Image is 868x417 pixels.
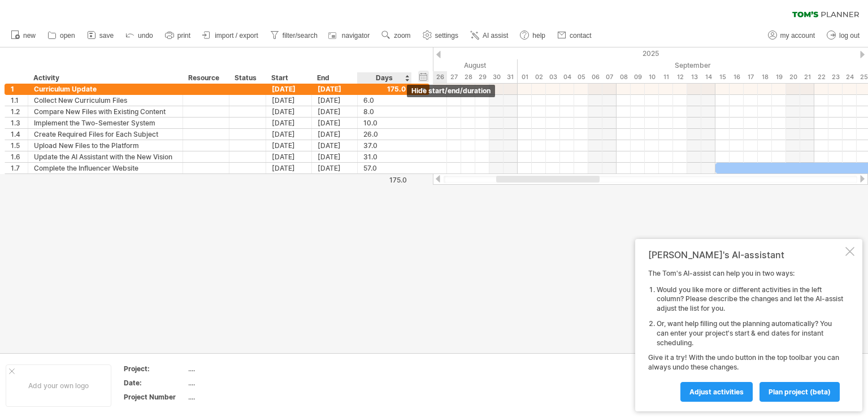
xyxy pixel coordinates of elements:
[759,382,840,402] a: plan project (beta)
[138,32,153,40] span: undo
[839,32,860,40] span: log out
[689,388,744,396] span: Adjust activities
[266,163,312,173] div: [DATE]
[312,95,358,106] div: [DATE]
[266,106,312,117] div: [DATE]
[177,32,190,40] span: print
[11,140,28,151] div: 1.5
[266,151,312,162] div: [DATE]
[363,163,406,173] div: 57.0
[617,71,631,83] div: Monday, 8 September 2025
[467,28,511,43] a: AI assist
[312,118,358,128] div: [DATE]
[648,249,843,260] div: [PERSON_NAME]'s AI-assistant
[843,71,857,83] div: Wednesday, 24 September 2025
[687,71,701,83] div: Saturday, 13 September 2025
[780,32,815,40] span: my account
[6,364,111,407] div: Add your own logo
[532,32,545,40] span: help
[574,71,588,83] div: Friday, 5 September 2025
[33,72,176,84] div: Activity
[123,28,157,43] a: undo
[188,364,283,373] div: ....
[363,151,406,162] div: 31.0
[124,378,186,388] div: Date:
[11,106,28,117] div: 1.2
[379,28,414,43] a: zoom
[11,151,28,162] div: 1.6
[312,163,358,173] div: [DATE]
[267,28,321,43] a: filter/search
[363,129,406,140] div: 26.0
[814,71,828,83] div: Monday, 22 September 2025
[532,71,546,83] div: Tuesday, 2 September 2025
[758,71,772,83] div: Thursday, 18 September 2025
[357,72,411,84] div: Days
[765,28,818,43] a: my account
[11,118,28,128] div: 1.3
[60,32,75,40] span: open
[199,28,262,43] a: import / export
[266,84,312,94] div: [DATE]
[518,71,532,83] div: Monday, 1 September 2025
[11,129,28,140] div: 1.4
[394,32,410,40] span: zoom
[34,84,177,94] div: Curriculum Update
[327,28,373,43] a: navigator
[588,71,602,83] div: Saturday, 6 September 2025
[84,28,117,43] a: save
[34,106,177,117] div: Compare New Files with Existing Content
[659,71,673,83] div: Thursday, 11 September 2025
[124,392,186,402] div: Project Number
[363,106,406,117] div: 8.0
[800,71,814,83] div: Sunday, 21 September 2025
[312,129,358,140] div: [DATE]
[489,71,504,83] div: Saturday, 30 August 2025
[730,71,744,83] div: Tuesday, 16 September 2025
[769,388,831,396] span: plan project (beta)
[188,378,283,388] div: ....
[546,71,560,83] div: Wednesday, 3 September 2025
[34,118,177,128] div: Implement the Two-Semester System
[602,71,617,83] div: Sunday, 7 September 2025
[34,163,177,173] div: Complete the Influencer Website
[554,28,595,43] a: contact
[215,32,258,40] span: import / export
[271,72,305,84] div: Start
[266,140,312,151] div: [DATE]
[461,71,475,83] div: Thursday, 28 August 2025
[188,72,223,84] div: Resource
[99,32,114,40] span: save
[786,71,800,83] div: Saturday, 20 September 2025
[475,71,489,83] div: Friday, 29 August 2025
[517,28,549,43] a: help
[570,32,592,40] span: contact
[657,319,843,347] li: Or, want help filling out the planning automatically? You can enter your project's start & end da...
[828,71,843,83] div: Tuesday, 23 September 2025
[11,95,28,106] div: 1.1
[188,392,283,402] div: ....
[342,32,370,40] span: navigator
[483,32,508,40] span: AI assist
[824,28,863,43] a: log out
[715,71,730,83] div: Monday, 15 September 2025
[34,151,177,162] div: Update the AI Assistant with the New Vision
[447,71,461,83] div: Wednesday, 27 August 2025
[420,28,462,43] a: settings
[162,28,194,43] a: print
[648,269,843,401] div: The Tom's AI-assist can help you in two ways: Give it a try! With the undo button in the top tool...
[701,71,715,83] div: Sunday, 14 September 2025
[266,118,312,128] div: [DATE]
[645,71,659,83] div: Wednesday, 10 September 2025
[657,285,843,314] li: Would you like more or different activities in the left column? Please describe the changes and l...
[312,84,358,94] div: [DATE]
[411,86,491,95] span: hide start/end/duration
[45,28,79,43] a: open
[312,106,358,117] div: [DATE]
[266,95,312,106] div: [DATE]
[673,71,687,83] div: Friday, 12 September 2025
[266,129,312,140] div: [DATE]
[680,382,753,402] a: Adjust activities
[631,71,645,83] div: Tuesday, 9 September 2025
[560,71,574,83] div: Thursday, 4 September 2025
